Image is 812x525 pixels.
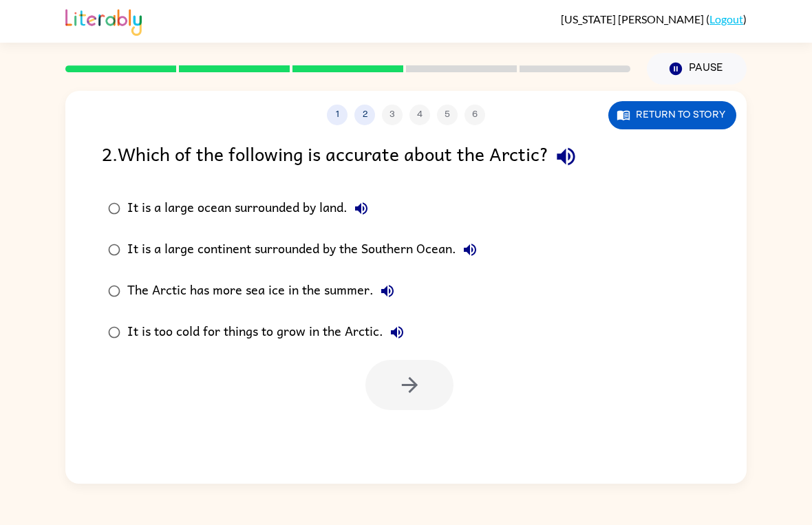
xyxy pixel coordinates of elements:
a: Logout [709,12,743,25]
button: It is too cold for things to grow in the Arctic. [383,319,411,346]
button: 2 [354,105,375,125]
button: It is a large continent surrounded by the Southern Ocean. [456,236,484,264]
div: It is a large continent surrounded by the Southern Ocean. [127,236,484,264]
div: It is a large ocean surrounded by land. [127,195,375,222]
button: Return to story [608,101,736,129]
div: 2 . Which of the following is accurate about the Arctic? [102,139,710,174]
button: 1 [327,105,348,125]
button: The Arctic has more sea ice in the summer. [374,277,401,305]
div: ( ) [561,12,747,25]
div: It is too cold for things to grow in the Arctic. [127,319,411,346]
button: Pause [647,53,747,85]
div: The Arctic has more sea ice in the summer. [127,277,401,305]
button: It is a large ocean surrounded by land. [348,195,375,222]
img: Literably [65,6,142,36]
span: [US_STATE] [PERSON_NAME] [561,12,706,25]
